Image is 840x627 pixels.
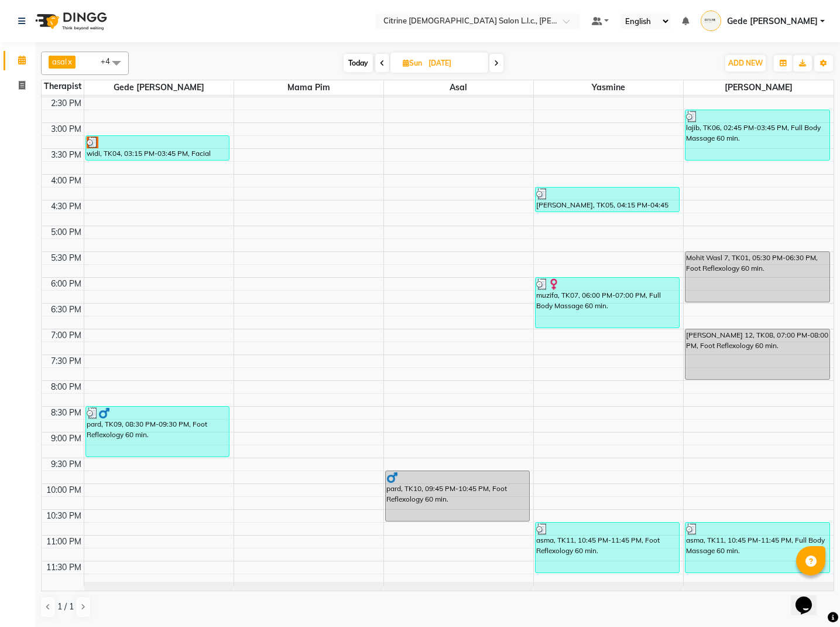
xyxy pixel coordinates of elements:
div: asma, TK11, 10:45 PM-11:45 PM, Full Body Massage 60 min. [685,523,829,573]
span: [PERSON_NAME] [684,80,834,95]
span: Mama Pim [234,80,383,95]
div: 6:00 PM [49,278,84,290]
div: 9:00 PM [49,432,84,445]
div: [PERSON_NAME] 12, TK08, 07:00 PM-08:00 PM, Foot Reflexology 60 min. [685,329,829,379]
div: 11:00 PM [44,536,84,548]
img: Gede Yohanes Marthana [701,11,721,31]
div: muzifa, TK07, 06:00 PM-07:00 PM, Full Body Massage 60 min. [536,278,679,328]
button: ADD NEW [725,55,766,71]
div: Mohit Wasl 7, TK01, 05:30 PM-06:30 PM, Foot Reflexology 60 min. [685,252,829,302]
div: 3:00 PM [49,123,84,135]
div: 6:30 PM [49,304,84,316]
div: 4:30 PM [49,200,84,213]
span: asal [52,57,67,66]
span: Gede [PERSON_NAME] [727,15,818,28]
div: asma, TK11, 10:45 PM-11:45 PM, Foot Reflexology 60 min. [536,523,679,573]
div: 10:30 PM [44,510,84,522]
span: +4 [101,56,119,66]
div: Therapist [42,80,84,93]
img: logo [30,5,110,38]
iframe: chat widget [791,580,828,615]
span: Gede [PERSON_NAME] [84,80,234,95]
span: yasmine [534,80,683,95]
div: lajib, TK06, 02:45 PM-03:45 PM, Full Body Massage 60 min. [685,110,829,160]
div: 8:30 PM [49,407,84,419]
a: x [67,57,72,66]
div: 4:00 PM [49,175,84,187]
div: 7:30 PM [49,355,84,367]
span: 1 / 1 [57,601,74,613]
span: Sun [400,59,425,67]
div: 11:30 PM [44,561,84,574]
span: Today [344,54,373,72]
div: 2:30 PM [49,97,84,110]
div: 10:00 PM [44,484,84,496]
div: [PERSON_NAME], TK05, 04:15 PM-04:45 PM, Facial [536,188,679,212]
div: 3:30 PM [49,149,84,161]
div: widi, TK04, 03:15 PM-03:45 PM, Facial [86,136,229,160]
div: 8:00 PM [49,381,84,393]
div: pard, TK09, 08:30 PM-09:30 PM, Foot Reflexology 60 min. [86,407,229,456]
span: ADD NEW [728,59,763,67]
div: 5:00 PM [49,226,84,238]
div: 9:30 PM [49,458,84,471]
span: asal [384,80,533,95]
div: pard, TK10, 09:45 PM-10:45 PM, Foot Reflexology 60 min. [386,471,529,521]
input: 2025-08-31 [425,54,484,72]
div: 7:00 PM [49,329,84,342]
div: 5:30 PM [49,252,84,264]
